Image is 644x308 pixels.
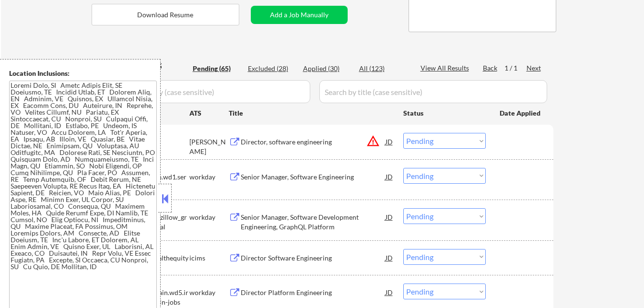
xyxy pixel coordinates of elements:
[189,172,229,182] div: workday
[504,63,527,73] div: 1 / 1
[385,168,394,185] div: JD
[189,253,229,263] div: icims
[421,63,472,73] div: View All Results
[303,64,351,73] div: Applied (30)
[248,64,296,73] div: Excluded (28)
[385,208,394,225] div: JD
[319,80,547,103] input: Search by title (case sensitive)
[366,134,380,148] button: warning_amber
[229,108,394,118] div: Title
[403,104,486,121] div: Status
[9,69,157,78] div: Location Inclusions:
[500,108,542,118] div: Date Applied
[527,63,542,73] div: Next
[92,4,239,25] button: Download Resume
[385,133,394,150] div: JD
[385,249,394,266] div: JD
[483,63,498,73] div: Back
[241,288,386,297] div: Director Platform Engineering
[359,64,407,73] div: All (123)
[189,213,229,222] div: workday
[241,213,386,231] div: Senior Manager, Software Development Engineering, GraphQL Platform
[385,284,394,301] div: JD
[189,108,229,118] div: ATS
[251,6,348,24] button: Add a Job Manually
[241,172,386,182] div: Senior Manager, Software Engineering
[241,253,386,263] div: Director Software Engineering
[94,80,310,103] input: Search by company (case sensitive)
[193,64,241,73] div: Pending (65)
[189,288,229,297] div: workday
[189,137,229,156] div: [PERSON_NAME]
[241,137,386,147] div: Director, software engineering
